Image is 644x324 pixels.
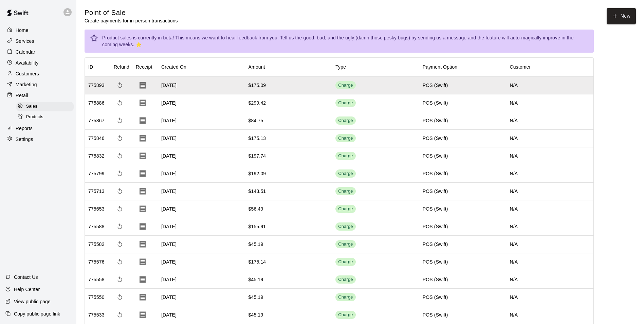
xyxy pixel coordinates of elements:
div: POS (Swift) [423,205,448,212]
p: View public page [14,298,51,305]
div: POS (Swift) [423,258,448,265]
p: Create payments for in-person transactions [85,17,178,24]
div: $299.42 [249,100,266,106]
p: Availability [16,59,39,66]
div: POS (Swift) [423,276,448,283]
div: N/A [506,77,593,94]
div: Charge [338,100,353,106]
div: N/A [506,271,593,289]
div: Charge [338,276,353,283]
div: POS (Swift) [423,82,448,89]
h5: Point of Sale [85,8,178,17]
div: $192.09 [249,170,266,177]
div: [DATE] [158,218,245,236]
div: Charge [338,223,353,230]
div: [DATE] [158,77,245,94]
div: N/A [506,94,593,112]
div: Receipt [136,57,152,76]
div: Charge [338,188,353,195]
div: Charge [338,241,353,248]
div: Refund [114,57,129,76]
div: Products [16,112,74,122]
button: Download Receipt [136,78,149,92]
div: POS (Swift) [423,294,448,301]
div: 775558 [88,276,105,283]
p: Customers [16,70,39,77]
p: Reports [16,125,33,132]
div: 775653 [88,205,105,212]
div: Customer [506,57,593,76]
div: Amount [249,57,265,76]
button: Download Receipt [136,308,149,322]
span: Refund payment [114,167,126,180]
div: POS (Swift) [423,241,448,248]
div: 775533 [88,311,105,318]
span: Products [26,114,43,121]
div: 775582 [88,241,105,248]
p: Settings [16,136,33,143]
div: 775867 [88,117,105,124]
div: $175.09 [249,82,266,89]
div: Type [335,57,346,76]
div: $84.75 [249,117,263,124]
button: Download Receipt [136,220,149,233]
div: POS (Swift) [423,311,448,318]
button: Download Receipt [136,255,149,269]
div: ID [85,57,110,76]
div: Created On [158,57,245,76]
div: ID [88,57,93,76]
div: [DATE] [158,236,245,253]
a: sending us a message [418,35,466,40]
div: [DATE] [158,306,245,324]
div: Payment Option [419,57,507,76]
a: Availability [5,58,71,68]
div: Charge [338,118,353,124]
div: $143.51 [249,188,266,195]
div: N/A [506,218,593,236]
div: Charge [338,259,353,265]
div: 775713 [88,188,105,195]
div: Services [5,36,71,46]
div: Marketing [5,79,71,90]
div: $45.19 [249,311,263,318]
button: Download Receipt [136,149,149,163]
div: 775886 [88,100,105,106]
div: $56.49 [249,205,263,212]
div: Charge [338,82,353,89]
div: 775576 [88,258,105,265]
button: Download Receipt [136,237,149,251]
p: Contact Us [14,274,38,281]
button: Download Receipt [136,131,149,145]
a: Calendar [5,47,71,57]
button: Download Receipt [136,273,149,286]
div: POS (Swift) [423,100,448,106]
a: Sales [16,101,76,112]
div: Customers [5,69,71,79]
div: $197.74 [249,152,266,159]
span: Sales [26,103,37,110]
span: Refund payment [114,203,126,215]
span: Refund payment [114,238,126,250]
div: Amount [245,57,332,76]
div: N/A [506,130,593,147]
div: N/A [506,200,593,218]
a: Reports [5,123,71,133]
div: POS (Swift) [423,188,448,195]
div: POS (Swift) [423,152,448,159]
div: Charge [338,294,353,301]
div: $175.13 [249,135,266,142]
div: POS (Swift) [423,135,448,142]
div: Payment Option [423,57,458,76]
p: Calendar [16,49,35,55]
p: Services [16,38,34,44]
div: 775832 [88,152,105,159]
div: Charge [338,206,353,212]
button: Download Receipt [136,114,149,127]
span: Refund payment [114,256,126,268]
button: Download Receipt [136,96,149,110]
div: $155.91 [249,223,266,230]
span: Refund payment [114,291,126,303]
div: Product sales is currently in beta! This means we want to hear feedback from you. Tell us the goo... [102,32,588,51]
span: Refund payment [114,114,126,127]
